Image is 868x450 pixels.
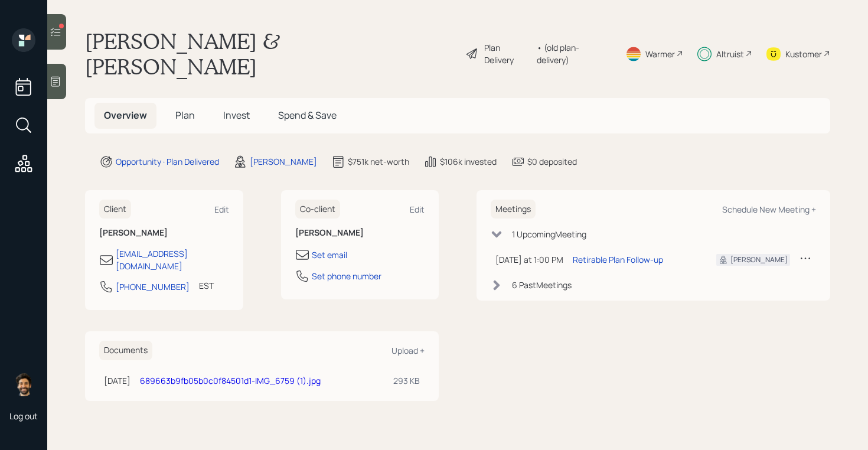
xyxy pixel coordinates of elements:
div: Schedule New Meeting + [722,204,816,215]
h6: [PERSON_NAME] [99,228,229,238]
div: Edit [410,204,425,215]
span: Overview [104,109,147,122]
div: [DATE] [104,374,130,387]
div: Altruist [716,48,744,60]
a: 689663b9fb05b0c0f84501d1-IMG_6759 (1).jpg [140,375,321,386]
div: $106k invested [440,155,497,168]
div: Log out [9,410,38,422]
div: Set email [312,249,347,261]
div: Retirable Plan Follow-up [573,253,663,266]
h1: [PERSON_NAME] & [PERSON_NAME] [85,28,456,79]
div: 1 Upcoming Meeting [512,228,586,240]
div: Upload + [391,345,425,356]
div: 6 Past Meeting s [512,279,572,291]
div: [EMAIL_ADDRESS][DOMAIN_NAME] [116,247,229,272]
h6: Meetings [491,200,536,219]
div: Warmer [645,48,675,60]
div: EST [199,279,214,292]
div: $0 deposited [527,155,577,168]
span: Spend & Save [278,109,337,122]
h6: [PERSON_NAME] [295,228,425,238]
div: Edit [214,204,229,215]
h6: Client [99,200,131,219]
div: Opportunity · Plan Delivered [116,155,219,168]
div: [DATE] at 1:00 PM [495,253,563,266]
div: • (old plan-delivery) [537,41,611,66]
div: $751k net-worth [348,155,409,168]
div: Kustomer [785,48,822,60]
span: Invest [223,109,250,122]
h6: Co-client [295,200,340,219]
div: 293 KB [393,374,420,387]
span: Plan [175,109,195,122]
div: [PERSON_NAME] [250,155,317,168]
div: Plan Delivery [484,41,531,66]
img: eric-schwartz-headshot.png [12,373,35,396]
h6: Documents [99,341,152,360]
div: [PHONE_NUMBER] [116,281,190,293]
div: Set phone number [312,270,381,282]
div: [PERSON_NAME] [730,255,788,265]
